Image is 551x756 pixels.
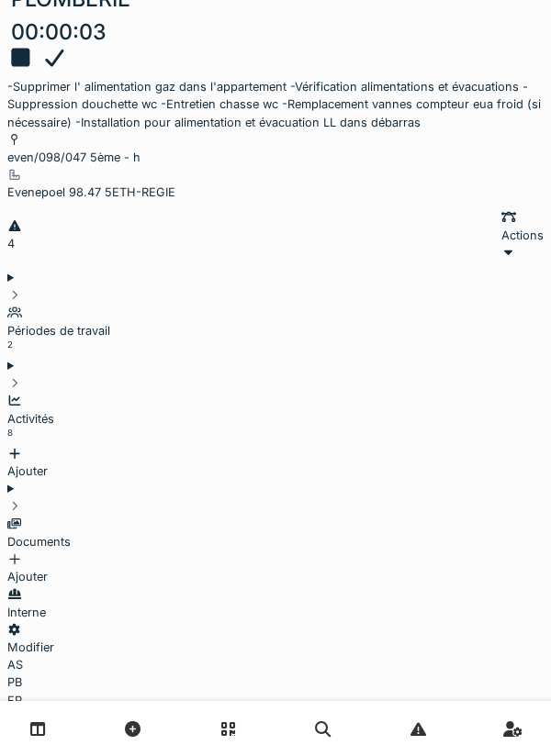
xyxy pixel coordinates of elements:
div: Ajouter [7,550,544,585]
div: Documents [7,533,544,550]
div: 00:00:03 [11,19,107,45]
div: even/098/047 5ème - h [7,149,544,166]
div: FP [7,692,544,709]
sup: 2 [7,339,13,350]
div: -Supprimer l' alimentation gaz dans l'appartement -Vérification alimentations et évacuations -Sup... [7,78,544,131]
div: 4 [7,235,22,252]
div: Périodes de travail [7,322,544,339]
div: Activités [7,410,544,428]
div: AS [7,656,544,673]
div: Evenepoel 98.47 5ETH-REGIE [7,183,544,201]
sup: 8 [7,428,13,438]
div: Interne [7,604,544,621]
summary: DocumentsAjouter [7,480,544,585]
summary: Périodes de travail2 [7,269,544,357]
summary: Activités8Ajouter [7,357,544,480]
div: Actions [501,209,544,262]
div: Ajouter [7,445,544,480]
div: PB [7,673,544,691]
div: Modifier [7,621,544,656]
